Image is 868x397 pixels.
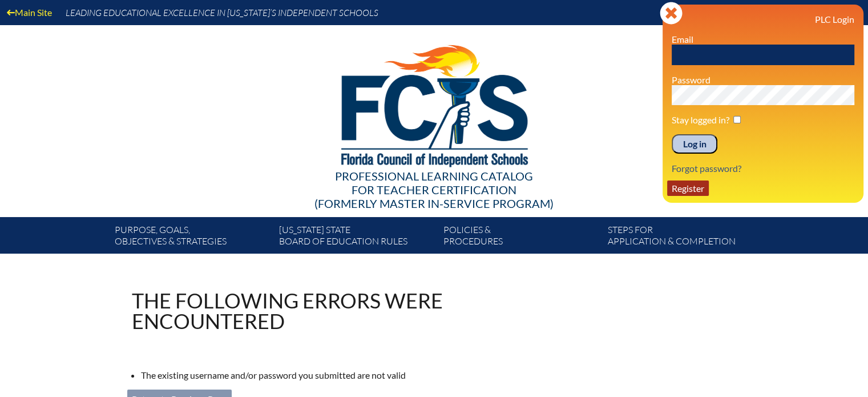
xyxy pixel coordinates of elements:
a: Forgot password? [667,161,746,176]
svg: Close [660,2,683,25]
h3: PLC Login [672,14,854,25]
span: for Teacher Certification [352,183,516,197]
label: Stay logged in? [672,114,729,125]
input: Log in [672,134,717,154]
a: Register [667,181,709,196]
h1: The following errors were encountered [132,290,534,331]
li: The existing username and/or password you submitted are not valid [141,368,543,383]
a: Purpose, goals,objectives & strategies [110,222,274,254]
a: Steps forapplication & completion [603,222,768,254]
label: Password [672,74,710,85]
label: Email [672,34,693,45]
img: FCISlogo221.eps [316,25,552,181]
a: Policies &Procedures [439,222,603,254]
a: [US_STATE] StateBoard of Education rules [274,222,439,254]
a: Main Site [2,5,56,20]
div: Professional Learning Catalog (formerly Master In-service Program) [106,169,763,210]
